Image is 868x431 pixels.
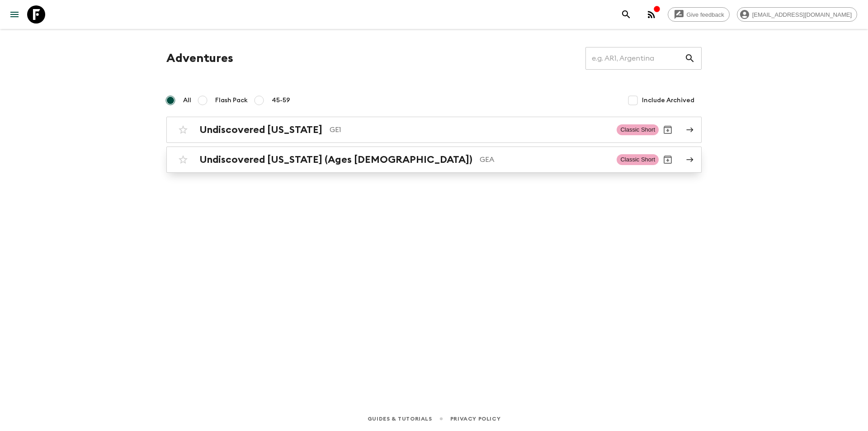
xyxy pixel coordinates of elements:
button: search adventures [617,5,635,24]
span: Classic Short [617,124,659,135]
span: All [183,96,191,105]
a: Undiscovered [US_STATE]GE1Classic ShortArchive [166,117,702,143]
a: Undiscovered [US_STATE] (Ages [DEMOGRAPHIC_DATA])GEAClassic ShortArchive [166,147,702,173]
button: Archive [659,121,677,139]
span: Give feedback [682,11,729,18]
span: Flash Pack [215,96,248,105]
h2: Undiscovered [US_STATE] (Ages [DEMOGRAPHIC_DATA]) [199,154,472,166]
a: Give feedback [668,7,730,22]
p: GE1 [330,124,609,135]
a: Privacy Policy [450,414,500,424]
button: menu [5,5,24,24]
span: [EMAIL_ADDRESS][DOMAIN_NAME] [747,11,857,18]
button: Archive [659,151,677,169]
h2: Undiscovered [US_STATE] [199,124,322,136]
p: GEA [480,154,609,165]
a: Guides & Tutorials [368,414,432,424]
input: e.g. AR1, Argentina [585,46,684,71]
span: 45-59 [272,96,290,105]
span: Classic Short [617,154,659,165]
div: [EMAIL_ADDRESS][DOMAIN_NAME] [737,7,857,22]
h1: Adventures [166,49,233,67]
span: Include Archived [642,96,694,105]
